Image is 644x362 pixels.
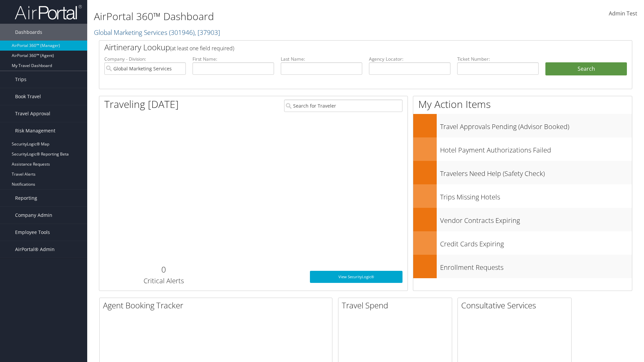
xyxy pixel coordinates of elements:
a: View SecurityLogic® [310,271,402,283]
a: Admin Test [609,3,637,24]
label: Ticket Number: [457,56,539,62]
h3: Travel Approvals Pending (Advisor Booked) [440,119,632,131]
h3: Credit Cards Expiring [440,236,632,249]
span: Reporting [15,190,37,206]
h3: Travelers Need Help (Safety Check) [440,166,632,178]
a: Credit Cards Expiring [413,231,632,255]
a: Enrollment Requests [413,255,632,278]
input: Search for Traveler [284,100,402,112]
label: Company - Division: [104,56,186,62]
h3: Critical Alerts [104,276,223,286]
h1: My Action Items [413,97,632,111]
label: Last Name: [281,56,362,62]
span: ( 301946 ) [169,28,195,37]
img: airportal-logo.png [15,4,82,20]
span: Dashboards [15,24,42,41]
h2: Airtinerary Lookup [104,42,583,53]
a: Global Marketing Services [94,28,220,37]
span: Trips [15,71,26,88]
label: Agency Locator: [369,56,450,62]
a: Vendor Contracts Expiring [413,208,632,231]
label: First Name: [193,56,274,62]
a: Trips Missing Hotels [413,184,632,208]
h3: Hotel Payment Authorizations Failed [440,142,632,155]
a: Hotel Payment Authorizations Failed [413,137,632,161]
span: Company Admin [15,207,52,224]
a: Travel Approvals Pending (Advisor Booked) [413,114,632,137]
h2: Agent Booking Tracker [103,300,332,311]
span: (at least one field required) [170,45,234,52]
h2: Travel Spend [342,300,452,311]
h1: Traveling [DATE] [104,97,179,111]
button: Search [545,62,627,76]
span: Book Travel [15,88,41,105]
span: Employee Tools [15,224,50,241]
h2: Consultative Services [461,300,571,311]
span: Risk Management [15,122,55,139]
h3: Vendor Contracts Expiring [440,213,632,225]
span: AirPortal® Admin [15,241,55,258]
h3: Enrollment Requests [440,259,632,272]
h3: Trips Missing Hotels [440,189,632,202]
span: Travel Approval [15,105,50,122]
span: Admin Test [609,10,637,17]
a: Travelers Need Help (Safety Check) [413,161,632,184]
span: , [ 37903 ] [195,28,220,37]
h2: 0 [104,264,223,275]
h1: AirPortal 360™ Dashboard [94,9,456,23]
